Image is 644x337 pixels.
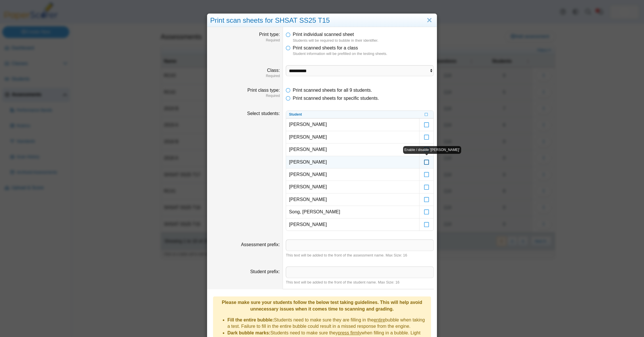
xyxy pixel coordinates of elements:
[338,330,361,335] u: press firmly
[425,16,434,25] a: Close
[286,253,434,258] div: This text will be added to the front of the assessment name. Max Size: 16
[293,38,434,43] dfn: Students will be required to bubble in their identifier.
[286,111,419,119] th: Student
[403,146,461,154] div: Enable / disable '[PERSON_NAME]'
[250,269,280,274] label: Student prefix
[286,156,419,168] td: [PERSON_NAME]
[227,317,274,322] b: Fill the entire bubble:
[210,38,280,43] dfn: Required
[210,74,280,78] dfn: Required
[286,206,419,218] td: Song, [PERSON_NAME]
[374,317,385,322] u: entire
[286,219,419,231] td: [PERSON_NAME]
[210,93,280,98] dfn: Required
[247,88,280,93] label: Print class type
[247,111,280,116] label: Select students
[293,32,354,37] span: Print individual scanned sheet
[286,280,434,285] div: This text will be added to the front of the student name. Max Size: 16
[222,300,422,311] b: Please make sure your students follow the below test taking guidelines. This will help avoid unne...
[286,181,419,193] td: [PERSON_NAME]
[227,317,428,330] li: Students need to make sure they are filling in the bubble when taking a test. Failure to fill in ...
[286,118,419,131] td: [PERSON_NAME]
[293,45,358,50] span: Print scanned sheets for a class
[293,88,372,93] span: Print scanned sheets for all 9 students.
[293,51,434,56] dfn: Student information will be prefilled on the testing sheets.
[241,242,280,247] label: Assessment prefix
[267,68,280,73] label: Class
[259,32,280,37] label: Print type
[286,131,419,143] td: [PERSON_NAME]
[286,143,419,156] td: [PERSON_NAME]
[207,14,437,27] div: Print scan sheets for SHSAT SS25 T15
[286,168,419,181] td: [PERSON_NAME]
[286,194,419,206] td: [PERSON_NAME]
[293,96,379,101] span: Print scanned sheets for specific students.
[227,330,270,335] b: Dark bubble marks:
